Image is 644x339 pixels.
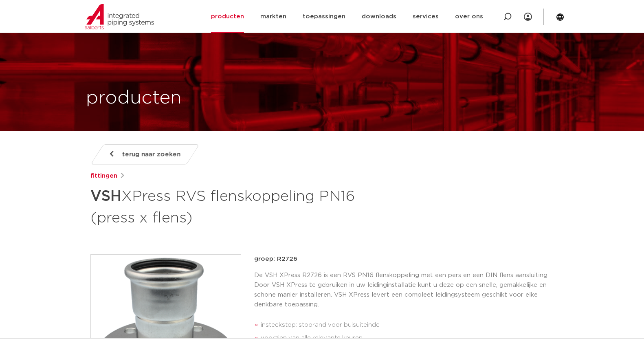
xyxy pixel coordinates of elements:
[122,148,180,161] span: terug naar zoeken
[254,271,554,310] p: De VSH XPress R2726 is een RVS PN16 flenskoppeling met een pers en een DIN flens aansluiting. Doo...
[86,85,182,111] h1: producten
[90,184,396,228] h1: XPress RVS flenskoppeling PN16 (press x flens)
[90,144,199,165] a: terug naar zoeken
[90,171,117,181] a: fittingen
[254,254,554,264] p: groep: R2726
[90,189,121,204] strong: VSH
[261,319,554,332] li: insteekstop: stoprand voor buisuiteinde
